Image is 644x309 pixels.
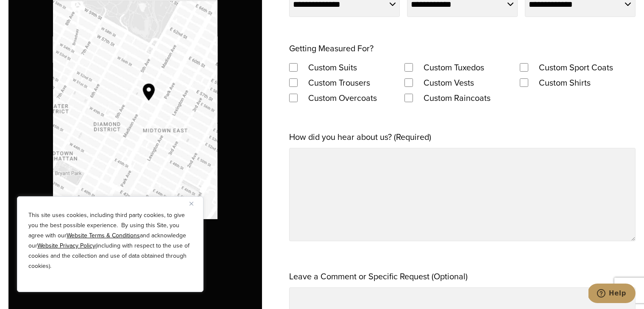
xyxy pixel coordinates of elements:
label: Custom Overcoats [300,90,385,106]
img: Close [190,202,193,206]
legend: Getting Measured For? [289,41,374,56]
button: Close [190,198,200,209]
label: How did you hear about us? (Required) [289,129,431,145]
a: Website Terms & Conditions [67,231,140,240]
label: Custom Shirts [530,75,599,90]
label: Custom Vests [415,75,482,90]
p: This site uses cookies, including third party cookies, to give you the best possible experience. ... [28,210,192,271]
label: Custom Raincoats [415,90,499,106]
label: Custom Trousers [300,75,379,90]
iframe: Opens a widget where you can chat to one of our agents [588,284,636,305]
label: Custom Suits [300,60,365,75]
a: Website Privacy Policy [37,241,95,250]
label: Leave a Comment or Specific Request (Optional) [289,269,468,284]
label: Custom Sport Coats [530,60,622,75]
label: Custom Tuxedos [415,60,493,75]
